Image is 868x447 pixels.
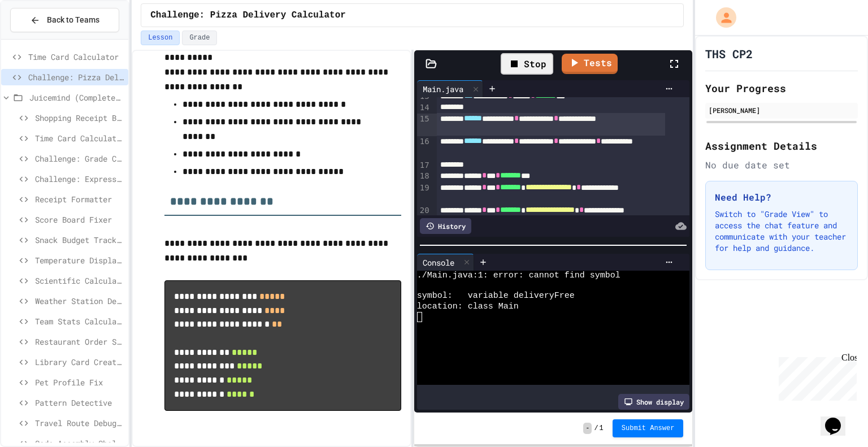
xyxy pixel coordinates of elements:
[35,234,124,246] span: Snack Budget Tracker
[417,302,519,312] span: location: class Main
[417,80,483,97] div: Main.java
[709,105,854,115] div: [PERSON_NAME]
[774,353,857,401] iframe: chat widget
[417,114,431,136] div: 15
[501,53,553,75] div: Stop
[705,138,858,154] h2: Assignment Details
[28,51,124,63] span: Time Card Calculator
[35,254,124,266] span: Temperature Display Fix
[420,218,471,234] div: History
[715,190,848,204] h3: Need Help?
[562,54,618,74] a: Tests
[29,92,124,103] span: Juicemind (Completed) Excersizes
[35,397,124,409] span: Pattern Detective
[622,424,675,433] span: Submit Answer
[417,136,431,160] div: 16
[35,132,124,144] span: Time Card Calculator
[35,275,124,287] span: Scientific Calculator
[141,31,180,45] button: Lesson
[417,205,431,228] div: 20
[35,417,124,429] span: Travel Route Debugger
[417,83,469,95] div: Main.java
[417,183,431,205] div: 19
[705,158,858,172] div: No due date set
[28,71,124,83] span: Challenge: Pizza Delivery Calculator
[417,257,460,268] div: Console
[704,5,739,31] div: My Account
[10,8,119,32] button: Back to Teams
[417,171,431,183] div: 18
[35,193,124,205] span: Receipt Formatter
[417,102,431,114] div: 14
[417,271,620,281] span: ./Main.java:1: error: cannot find symbol
[182,31,217,45] button: Grade
[35,295,124,307] span: Weather Station Debugger
[35,356,124,368] span: Library Card Creator
[35,315,124,327] span: Team Stats Calculator
[47,14,99,26] span: Back to Teams
[715,209,848,254] p: Switch to "Grade View" to access the chat feature and communicate with your teacher for help and ...
[35,214,124,225] span: Score Board Fixer
[35,376,124,388] span: Pet Profile Fix
[594,424,598,433] span: /
[417,254,474,271] div: Console
[35,173,124,185] span: Challenge: Expression Evaluator Fix
[613,419,684,437] button: Submit Answer
[417,160,431,171] div: 17
[618,394,689,410] div: Show display
[600,424,604,433] span: 1
[583,423,592,434] span: -
[705,80,858,96] h2: Your Progress
[35,336,124,348] span: Restaurant Order System
[821,402,857,436] iframe: chat widget
[35,153,124,164] span: Challenge: Grade Calculator Pro
[705,46,753,62] h1: THS CP2
[417,291,575,301] span: symbol: variable deliveryFree
[150,8,346,22] span: Challenge: Pizza Delivery Calculator
[35,112,124,124] span: Shopping Receipt Builder
[5,5,78,72] div: Chat with us now!Close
